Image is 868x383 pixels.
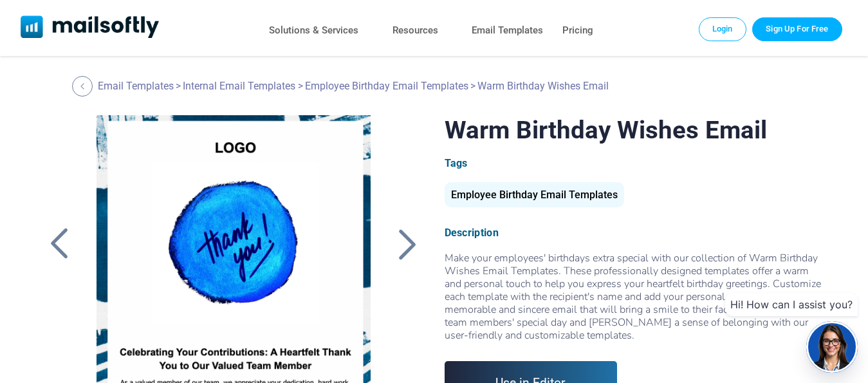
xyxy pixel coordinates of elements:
[699,17,746,41] a: Login
[183,80,295,92] a: Internal Email Templates
[445,252,825,342] div: Make your employees' birthdays extra special with our collection of Warm Birthday Wishes Email Te...
[445,157,825,169] div: Tags
[43,227,75,261] a: Back
[72,76,96,97] a: Back
[391,227,423,261] a: Back
[445,227,825,239] div: Description
[305,80,468,92] a: Employee Birthday Email Templates
[725,293,858,316] div: Hi! How can I assist you?
[392,21,438,40] a: Resources
[21,15,159,41] a: Mailsoftly
[752,17,842,41] a: Trial
[445,182,624,207] div: Employee Birthday Email Templates
[98,80,174,92] a: Email Templates
[445,115,825,144] h1: Warm Birthday Wishes Email
[445,194,624,200] a: Employee Birthday Email Templates
[472,21,543,40] a: Email Templates
[269,21,358,40] a: Solutions & Services
[562,21,593,40] a: Pricing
